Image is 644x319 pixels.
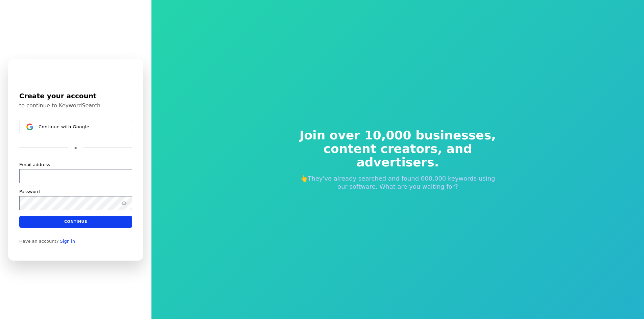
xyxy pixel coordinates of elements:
[19,161,50,167] label: Email address
[295,142,501,169] span: content creators, and advertisers.
[19,102,132,109] p: to continue to KeywordSearch
[120,199,128,207] button: Show password
[19,238,59,244] span: Have an account?
[26,124,33,130] img: Sign in with Google
[295,129,501,142] span: Join over 10,000 businesses,
[19,215,132,228] button: Continue
[60,238,75,244] a: Sign in
[19,120,132,134] button: Sign in with GoogleContinue with Google
[19,188,40,194] label: Password
[39,124,89,129] span: Continue with Google
[19,91,132,101] h1: Create your account
[295,175,501,191] p: 👆They've already searched and found 600,000 keywords using our software. What are you waiting for?
[73,145,78,151] p: or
